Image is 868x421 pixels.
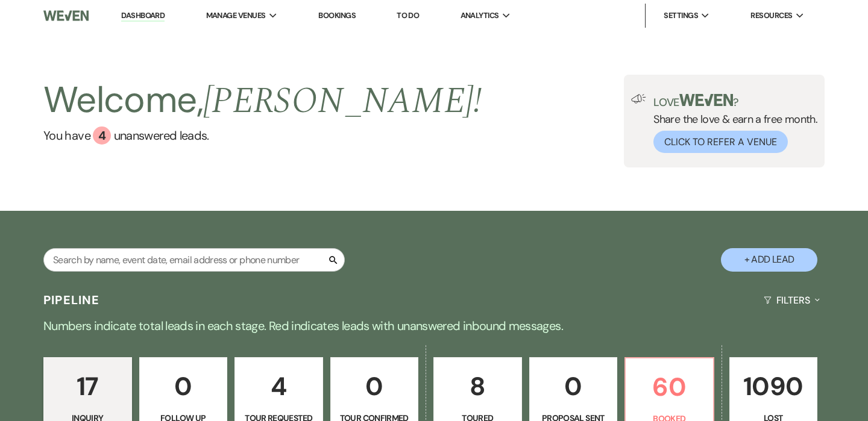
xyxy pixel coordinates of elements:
[43,248,345,272] input: Search by name, event date, email address or phone number
[43,126,482,145] a: You have 4 unanswered leads.
[93,126,111,145] div: 4
[242,366,315,407] p: 4
[646,94,817,153] div: Share the love & earn a free month.
[759,284,825,316] button: Filters
[631,94,646,104] img: loud-speaker-illustration.svg
[633,367,706,407] p: 60
[397,10,419,20] a: To Do
[653,131,788,153] button: Click to Refer a Venue
[338,366,411,407] p: 0
[121,10,165,22] a: Dashboard
[737,366,810,407] p: 1090
[653,94,817,108] p: Love ?
[461,10,499,22] span: Analytics
[441,366,514,407] p: 8
[206,10,266,22] span: Manage Venues
[750,10,792,22] span: Resources
[318,10,356,20] a: Bookings
[664,10,698,22] span: Settings
[43,75,482,126] h2: Welcome,
[203,73,482,129] span: [PERSON_NAME] !
[537,366,610,407] p: 0
[51,366,124,407] p: 17
[43,3,89,28] img: Weven Logo
[43,292,100,308] h3: Pipeline
[679,94,733,106] img: weven-logo-green.svg
[147,366,220,407] p: 0
[721,248,817,272] button: + Add Lead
